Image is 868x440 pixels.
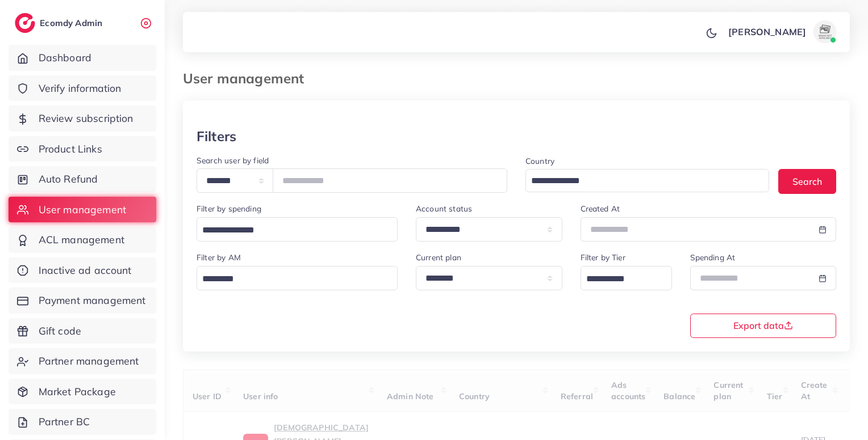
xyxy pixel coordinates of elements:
[39,50,91,65] span: Dashboard
[733,321,793,330] span: Export data
[9,105,156,132] a: Review subscription
[813,20,836,43] img: avatar
[39,232,124,247] span: ACL management
[9,136,156,162] a: Product Links
[197,203,261,214] label: Filter by spending
[39,263,132,278] span: Inactive ad account
[527,172,754,190] input: Search for option
[690,314,837,338] button: Export data
[15,13,105,33] a: logoEcomdy Admin
[197,217,398,242] div: Search for option
[40,18,105,28] h2: Ecomdy Admin
[198,222,383,239] input: Search for option
[39,324,81,339] span: Gift code
[9,45,156,71] a: Dashboard
[778,169,836,193] button: Search
[9,75,156,101] a: Verify information
[197,155,269,166] label: Search user by field
[581,203,620,214] label: Created At
[525,169,769,192] div: Search for option
[39,142,102,156] span: Product Links
[197,266,398,290] div: Search for option
[582,270,657,288] input: Search for option
[15,13,35,33] img: logo
[9,257,156,284] a: Inactive ad account
[525,155,554,167] label: Country
[722,20,841,43] a: [PERSON_NAME]avatar
[39,202,126,217] span: User management
[581,266,672,290] div: Search for option
[197,128,236,145] h3: Filters
[9,379,156,405] a: Market Package
[581,252,625,263] label: Filter by Tier
[9,348,156,374] a: Partner management
[183,70,313,87] h3: User management
[39,172,98,187] span: Auto Refund
[9,197,156,223] a: User management
[9,318,156,344] a: Gift code
[416,252,461,263] label: Current plan
[197,252,241,263] label: Filter by AM
[39,354,139,369] span: Partner management
[39,293,146,308] span: Payment management
[9,287,156,314] a: Payment management
[39,384,116,399] span: Market Package
[9,409,156,435] a: Partner BC
[9,166,156,192] a: Auto Refund
[39,414,90,429] span: Partner BC
[39,81,122,96] span: Verify information
[728,25,806,39] p: [PERSON_NAME]
[39,111,133,126] span: Review subscription
[9,227,156,253] a: ACL management
[416,203,472,214] label: Account status
[198,270,383,288] input: Search for option
[690,252,736,263] label: Spending At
